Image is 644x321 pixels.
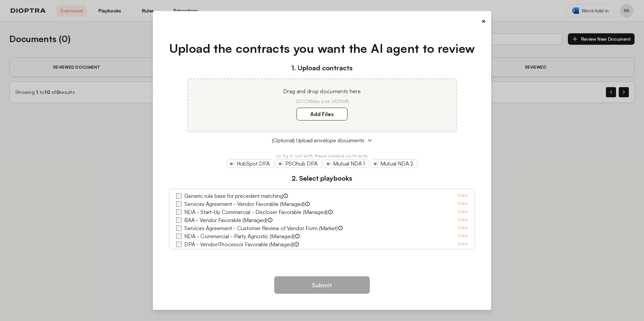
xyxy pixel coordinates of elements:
a: Mutual NDA 1 [323,159,369,168]
p: or try it out with these sample contracts [169,152,475,159]
button: Submit [274,276,370,294]
a: View [458,240,468,248]
label: NDA - Start-Up Commercial - Discloser Favorable (Managed) [184,208,328,216]
button: (Optional) Upload envelope documents [169,136,475,144]
a: View [458,232,468,240]
p: .DOCX Max size of 25MB [196,98,448,105]
span: (Optional) Upload envelope documents [272,136,364,144]
a: Mutual NDA 2 [371,159,418,168]
a: HubSpot DPA [227,159,274,168]
h3: 2. Select playbooks [169,173,475,183]
label: Services Agreement - Customer Review of Vendor Form (Market) [184,224,338,232]
label: Services Agreement - Vendor Favorable (Managed) [184,200,305,208]
a: View [458,248,468,256]
button: × [481,16,486,26]
a: View [458,208,468,216]
a: View [458,192,468,200]
h3: 1. Upload contracts [169,63,475,73]
h1: Upload the contracts you want the AI agent to review [169,39,475,58]
a: View [458,216,468,224]
label: NDA - M&A - Buyer Favorable (Managed) [184,248,282,256]
label: NDA - Commercial - Party Agnostic (Managed) [184,232,295,240]
label: Generic rule base for precedent matching [184,192,283,200]
a: View [458,224,468,232]
a: PSOhub DPA [276,159,322,168]
label: DPA - Vendor/Processor Favorable (Managed) [184,240,294,248]
p: Drag and drop documents here [196,87,448,95]
label: BAA - Vendor Favorable (Managed) [184,216,267,224]
a: View [458,200,468,208]
label: Add Files [296,108,348,120]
